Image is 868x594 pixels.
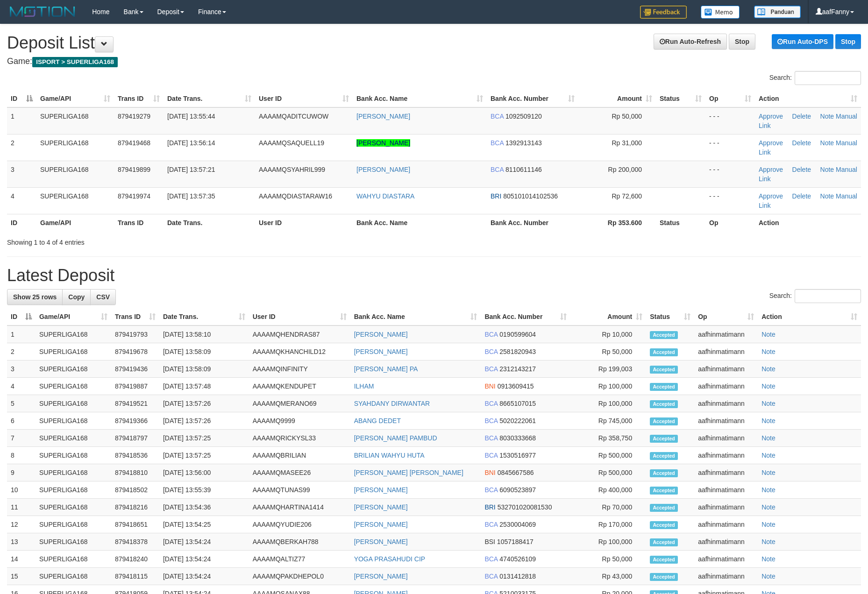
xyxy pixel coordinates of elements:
td: SUPERLIGA168 [36,187,114,214]
a: Run Auto-DPS [772,34,833,49]
td: SUPERLIGA168 [36,325,111,343]
th: Date Trans.: activate to sort column ascending [159,308,249,325]
a: Show 25 rows [7,289,63,305]
th: Rp 353.600 [578,214,656,231]
span: Show 25 rows [13,293,57,301]
td: [DATE] 13:55:39 [159,481,249,499]
a: [PERSON_NAME] [354,521,408,528]
td: 3 [7,161,36,187]
span: Accepted [650,435,678,443]
th: Trans ID [114,214,164,231]
h1: Deposit List [7,34,861,52]
td: 879418115 [111,568,159,585]
td: [DATE] 13:54:24 [159,551,249,568]
th: Date Trans.: activate to sort column ascending [164,90,255,107]
td: [DATE] 13:57:48 [159,378,249,395]
span: Accepted [650,452,678,460]
td: [DATE] 13:57:26 [159,395,249,412]
span: BNI [484,469,495,476]
span: Accepted [650,573,678,581]
td: - - - [705,107,755,134]
th: Amount: activate to sort column ascending [578,90,656,107]
a: Note [761,434,776,442]
th: Bank Acc. Name [353,214,487,231]
span: BRI [484,503,495,511]
th: Bank Acc. Number [487,214,578,231]
td: 1 [7,325,36,343]
td: SUPERLIGA168 [36,395,111,412]
span: Copy 0845667586 to clipboard [498,469,534,476]
span: 879419279 [118,113,150,120]
a: Approve [759,113,783,120]
a: [PERSON_NAME] [PERSON_NAME] [354,469,463,476]
a: Manual Link [759,113,857,129]
td: 879419678 [111,343,159,361]
span: Copy 0190599604 to clipboard [499,331,536,338]
h4: Game: [7,57,861,66]
td: SUPERLIGA168 [36,481,111,499]
th: User ID [255,214,353,231]
td: SUPERLIGA168 [36,551,111,568]
span: ISPORT > SUPERLIGA168 [32,57,118,67]
td: SUPERLIGA168 [36,430,111,447]
td: 879419887 [111,378,159,395]
td: 8 [7,447,36,464]
th: User ID: activate to sort column ascending [255,90,353,107]
span: [DATE] 13:57:35 [167,192,215,200]
span: Copy 8030333668 to clipboard [499,434,536,442]
td: SUPERLIGA168 [36,412,111,430]
td: SUPERLIGA168 [36,343,111,361]
td: 879418502 [111,481,159,499]
td: 879418651 [111,516,159,533]
a: Note [761,521,776,528]
td: aafhinmatimann [694,447,758,464]
th: Action: activate to sort column ascending [755,90,861,107]
td: - - - [705,134,755,161]
td: Rp 43,000 [570,568,646,585]
a: Note [820,139,834,147]
td: SUPERLIGA168 [36,568,111,585]
span: BSI [484,538,495,545]
span: Copy 6090523897 to clipboard [499,486,536,494]
span: Copy 2530004069 to clipboard [499,521,536,528]
td: 1 [7,107,36,134]
td: 7 [7,430,36,447]
a: [PERSON_NAME] PA [354,365,418,373]
th: Trans ID: activate to sort column ascending [114,90,164,107]
span: Copy 1392913143 to clipboard [505,139,542,147]
td: AAAAMQMERANO69 [249,395,350,412]
a: [PERSON_NAME] [354,486,408,494]
a: ILHAM [354,382,374,390]
span: Copy 2581820943 to clipboard [499,348,536,355]
a: YOGA PRASAHUDI CIP [354,555,425,563]
td: SUPERLIGA168 [36,516,111,533]
a: Manual Link [759,166,857,183]
span: Rp 72,600 [612,192,642,200]
span: BCA [491,166,504,173]
th: Status [656,214,705,231]
a: [PERSON_NAME] [356,139,410,147]
td: aafhinmatimann [694,430,758,447]
a: Note [761,382,776,390]
td: 879418536 [111,447,159,464]
a: Note [761,400,776,407]
span: Accepted [650,383,678,391]
th: Status: activate to sort column ascending [656,90,705,107]
span: Copy 0131412818 to clipboard [499,573,536,580]
span: BCA [484,452,498,459]
span: Accepted [650,400,678,408]
span: BCA [484,365,498,373]
td: SUPERLIGA168 [36,161,114,187]
td: [DATE] 13:57:26 [159,412,249,430]
th: Op [705,214,755,231]
span: Copy 1057188417 to clipboard [497,538,534,545]
a: Delete [792,192,811,200]
th: Bank Acc. Name: activate to sort column ascending [350,308,481,325]
span: Rp 50,000 [612,113,642,120]
td: - - - [705,187,755,214]
td: Rp 358,750 [570,430,646,447]
td: AAAAMQALTIZ77 [249,551,350,568]
td: Rp 100,000 [570,533,646,551]
td: Rp 50,000 [570,551,646,568]
td: Rp 400,000 [570,481,646,499]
